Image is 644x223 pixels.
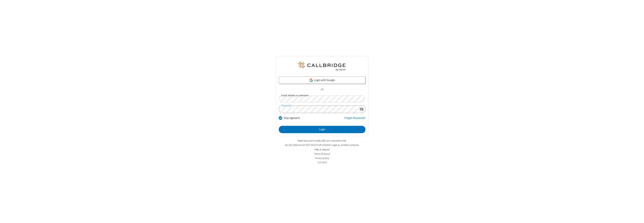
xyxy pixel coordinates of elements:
[358,106,365,113] div: Show password
[298,62,346,71] img: QA Selenium DO NOT DELETE OR CHANGE
[315,148,330,151] a: Help & support
[315,157,329,160] a: Privacy policy
[276,161,368,164] li: v2.6.352.6
[279,126,365,133] button: Login
[309,78,313,82] img: google-icon.png
[314,152,330,155] a: Terms of service
[284,116,300,120] label: Stay signed in
[276,143,368,147] li: Not QA Selenium DO NOT DELETE OR CHANGE?
[319,87,325,92] span: OR
[344,116,365,123] a: Forgot Password?
[332,143,359,147] button: Login to another company
[279,106,358,113] input: Password
[279,76,365,84] a: Login with Google
[298,139,346,142] a: Make sure you're ready with our connection test
[635,213,641,220] iframe: Chat
[279,95,365,103] input: Email address or username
